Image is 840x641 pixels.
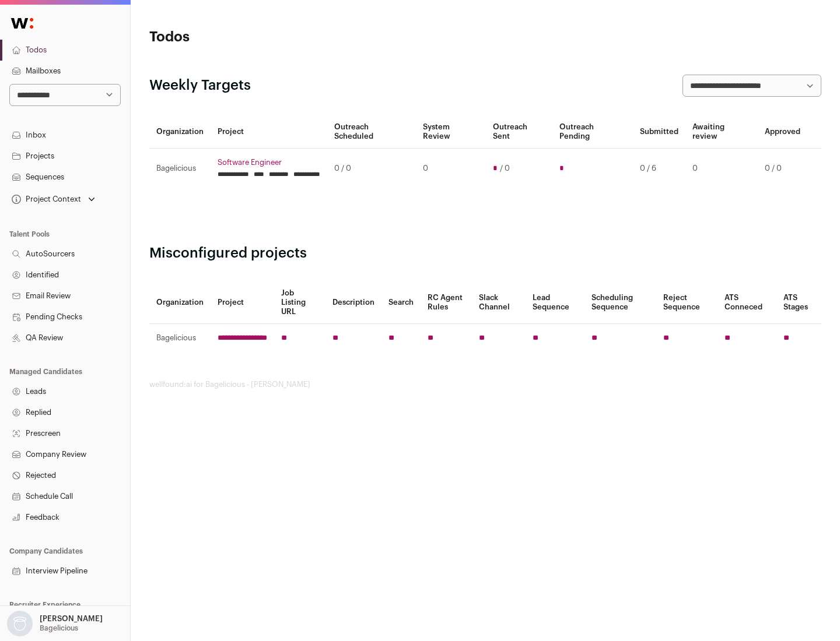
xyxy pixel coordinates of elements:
[717,281,776,324] th: ATS Conneced
[486,115,553,149] th: Outreach Sent
[149,380,821,389] footer: wellfound:ai for Bagelicious - [PERSON_NAME]
[149,324,211,353] td: Bagelicious
[149,28,373,47] h1: Todos
[327,115,416,149] th: Outreach Scheduled
[758,149,807,189] td: 0 / 0
[211,115,327,149] th: Project
[656,281,718,324] th: Reject Sequence
[9,191,97,207] button: Open dropdown
[327,149,416,189] td: 0 / 0
[633,149,685,189] td: 0 / 6
[5,611,105,636] button: Open dropdown
[758,115,807,149] th: Approved
[7,611,33,636] img: nopic.png
[416,149,485,189] td: 0
[526,281,584,324] th: Lead Sequence
[211,281,274,324] th: Project
[325,281,381,324] th: Description
[685,115,758,149] th: Awaiting review
[149,76,251,95] h2: Weekly Targets
[9,195,81,204] div: Project Context
[416,115,485,149] th: System Review
[584,281,656,324] th: Scheduling Sequence
[149,244,821,263] h2: Misconfigured projects
[421,281,471,324] th: RC Agent Rules
[40,624,78,633] p: Bagelicious
[776,281,821,324] th: ATS Stages
[381,281,421,324] th: Search
[218,158,320,167] a: Software Engineer
[40,614,103,624] p: [PERSON_NAME]
[274,281,325,324] th: Job Listing URL
[552,115,632,149] th: Outreach Pending
[633,115,685,149] th: Submitted
[685,149,758,189] td: 0
[149,149,211,189] td: Bagelicious
[5,12,40,35] img: Wellfound
[149,115,211,149] th: Organization
[149,281,211,324] th: Organization
[500,164,510,173] span: / 0
[472,281,526,324] th: Slack Channel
